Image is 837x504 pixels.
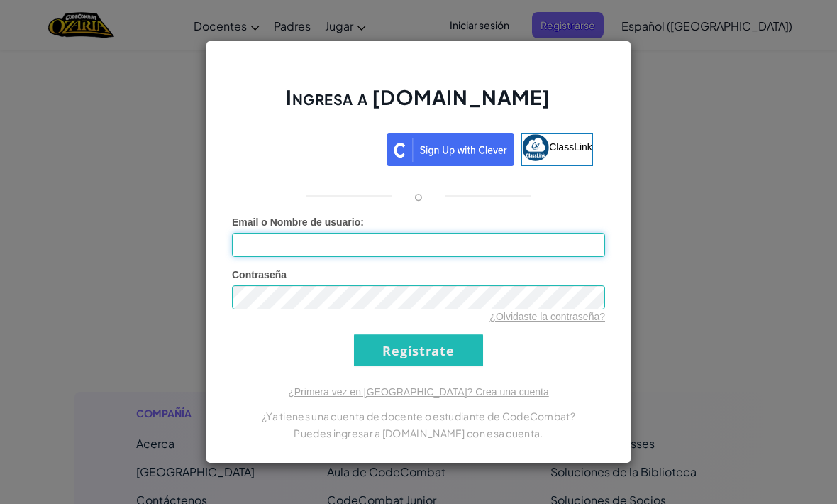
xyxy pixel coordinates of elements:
[232,217,360,228] span: Email o Nombre de usuario
[288,386,549,398] a: ¿Primera vez en [GEOGRAPHIC_DATA]? Crea una cuenta
[489,311,605,322] a: ¿Olvidaste la contraseña?
[237,132,387,163] iframe: Botón de Acceder con Google
[232,269,287,280] span: Contraseña
[354,334,483,366] input: Regístrate
[244,133,379,166] a: Acceder con Google. Se abre en una pestaña nueva
[232,84,605,125] h2: Ingresa a [DOMAIN_NAME]
[522,134,549,161] img: classlink-logo-small.png
[387,133,514,166] img: clever_sso_button@2x.png
[232,424,605,442] p: Puedes ingresar a [DOMAIN_NAME] con esa cuenta.
[244,132,379,163] div: Acceder con Google. Se abre en una pestaña nueva
[232,407,605,424] p: ¿Ya tienes una cuenta de docente o estudiante de CodeCombat?
[232,215,364,229] label: :
[549,141,592,153] span: ClassLink
[414,187,423,204] p: o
